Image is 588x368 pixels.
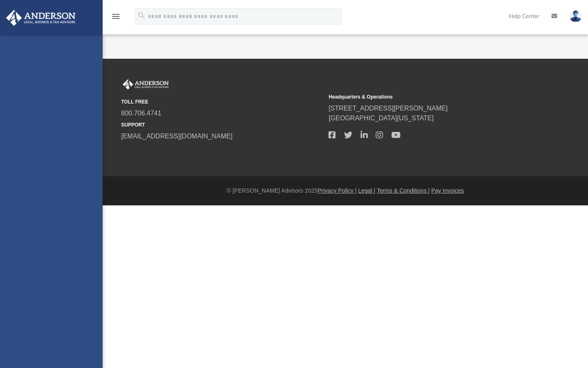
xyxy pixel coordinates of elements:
[111,16,121,21] a: menu
[318,187,357,194] a: Privacy Policy |
[570,10,582,22] img: User Pic
[121,79,170,90] img: Anderson Advisors Platinum Portal
[121,133,232,140] a: [EMAIL_ADDRESS][DOMAIN_NAME]
[121,98,323,106] small: TOLL FREE
[358,187,375,194] a: Legal |
[121,110,161,117] a: 800.706.4741
[111,11,121,21] i: menu
[121,121,323,129] small: SUPPORT
[137,11,146,20] i: search
[328,93,530,101] small: Headquarters & Operations
[377,187,430,194] a: Terms & Conditions |
[431,187,464,194] a: Pay Invoices
[328,105,448,112] a: [STREET_ADDRESS][PERSON_NAME]
[328,115,434,122] a: [GEOGRAPHIC_DATA][US_STATE]
[103,186,588,195] div: © [PERSON_NAME] Advisors 2025
[4,10,78,26] img: Anderson Advisors Platinum Portal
